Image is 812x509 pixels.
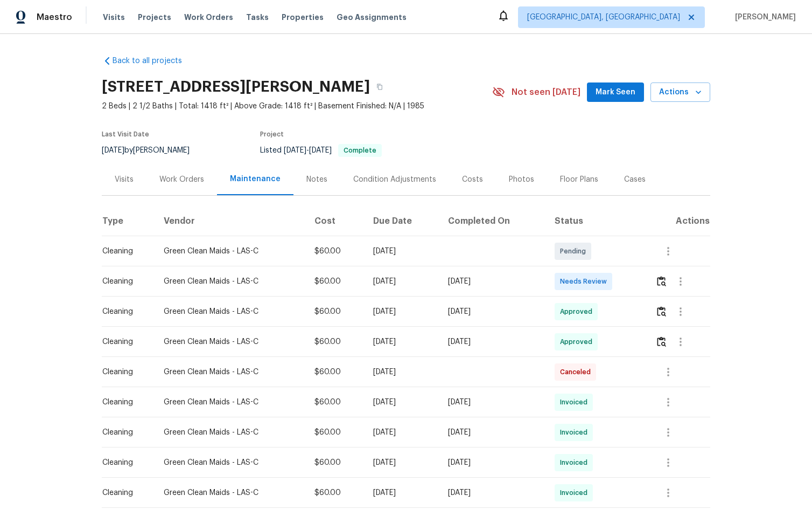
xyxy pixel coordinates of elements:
span: Listed [260,147,382,154]
span: Not seen [DATE] [512,87,580,98]
div: [DATE] [448,336,537,347]
div: $60.00 [314,487,356,498]
button: Actions [650,82,710,102]
span: 2 Beds | 2 1/2 Baths | Total: 1418 ft² | Above Grade: 1418 ft² | Basement Finished: N/A | 1985 [102,101,492,112]
div: Work Orders [159,174,204,185]
th: Cost [306,206,365,236]
span: Pending [560,246,590,257]
div: $60.00 [314,367,356,377]
div: Cleaning [102,336,146,347]
span: Project [260,131,284,137]
div: $60.00 [314,336,356,347]
div: Visits [115,174,134,185]
div: Green Clean Maids - LAS-C [164,276,297,287]
button: Review Icon [655,299,668,325]
th: Due Date [365,206,440,236]
div: Photos [509,174,534,185]
span: Maestro [37,12,72,23]
div: [DATE] [448,427,537,438]
span: - [284,147,332,154]
span: Invoiced [560,427,592,438]
span: Geo Assignments [337,12,407,23]
span: Properties [282,12,324,23]
div: [DATE] [373,306,431,317]
img: Review Icon [657,276,666,286]
div: Cleaning [102,427,146,438]
div: [DATE] [373,457,431,468]
span: Projects [138,12,171,23]
div: $60.00 [314,427,356,438]
div: Cleaning [102,457,146,468]
span: [DATE] [284,147,306,154]
button: Copy Address [370,77,389,97]
span: [DATE] [102,147,124,154]
span: Last Visit Date [102,131,149,137]
div: [DATE] [373,367,431,377]
div: Cleaning [102,367,146,377]
div: [DATE] [448,276,537,287]
h2: [STREET_ADDRESS][PERSON_NAME] [102,81,370,92]
span: Approved [560,306,597,317]
div: Costs [462,174,483,185]
div: Cleaning [102,306,146,317]
div: Cleaning [102,487,146,498]
div: Green Clean Maids - LAS-C [164,397,297,408]
span: Invoiced [560,487,592,498]
span: Visits [103,12,125,23]
div: Notes [306,174,327,185]
div: [DATE] [373,487,431,498]
div: Green Clean Maids - LAS-C [164,367,297,377]
div: Green Clean Maids - LAS-C [164,487,297,498]
span: Needs Review [560,276,611,287]
button: Review Icon [655,269,668,294]
div: by [PERSON_NAME] [102,144,202,157]
div: Green Clean Maids - LAS-C [164,427,297,438]
span: Complete [339,147,381,154]
div: [DATE] [448,457,537,468]
span: Actions [659,86,702,99]
div: [DATE] [448,397,537,408]
div: $60.00 [314,457,356,468]
span: Work Orders [184,12,233,23]
span: Approved [560,336,597,347]
span: Invoiced [560,457,592,468]
div: Condition Adjustments [353,174,436,185]
a: Back to all projects [102,56,205,66]
img: Review Icon [657,306,666,317]
span: Tasks [246,13,269,21]
div: [DATE] [448,306,537,317]
th: Status [546,206,647,236]
div: [DATE] [448,487,537,498]
div: [DATE] [373,276,431,287]
span: [GEOGRAPHIC_DATA], [GEOGRAPHIC_DATA] [527,12,680,23]
th: Completed On [439,206,546,236]
div: [DATE] [373,397,431,408]
span: Canceled [560,367,595,377]
div: Green Clean Maids - LAS-C [164,457,297,468]
span: [PERSON_NAME] [731,12,796,23]
div: $60.00 [314,246,356,257]
button: Mark Seen [587,82,644,102]
div: Green Clean Maids - LAS-C [164,246,297,257]
div: Green Clean Maids - LAS-C [164,336,297,347]
div: Cleaning [102,246,146,257]
span: Mark Seen [596,86,635,99]
div: $60.00 [314,397,356,408]
span: [DATE] [309,147,332,154]
div: [DATE] [373,246,431,257]
span: Invoiced [560,397,592,408]
img: Review Icon [657,336,666,347]
div: $60.00 [314,276,356,287]
div: Maintenance [230,174,281,184]
div: [DATE] [373,427,431,438]
div: Cases [624,174,646,185]
div: Cleaning [102,397,146,408]
button: Review Icon [655,329,668,355]
div: Floor Plans [560,174,598,185]
th: Vendor [155,206,305,236]
div: $60.00 [314,306,356,317]
th: Type [102,206,155,236]
div: Green Clean Maids - LAS-C [164,306,297,317]
th: Actions [647,206,710,236]
div: [DATE] [373,336,431,347]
